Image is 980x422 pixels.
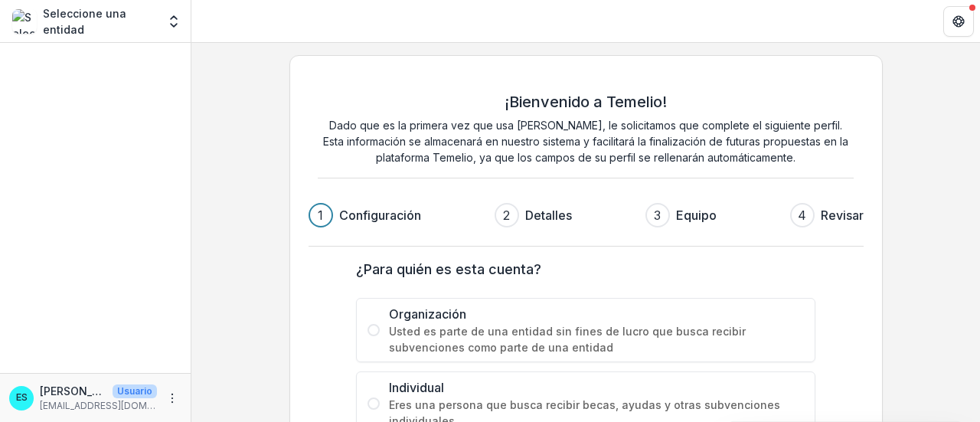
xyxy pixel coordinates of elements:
[323,119,848,164] font: Dado que es la primera vez que usa [PERSON_NAME], le solicitamos que complete el siguiente perfil...
[43,7,126,36] font: Seleccione una entidad
[676,208,717,223] font: Equipo
[505,93,667,111] font: ¡Bienvenido a Temelio!
[943,6,974,37] button: Obtener ayuda
[16,391,28,403] font: ES
[356,261,541,277] font: ¿Para quién es esta cuenta?
[389,306,466,322] font: Organización
[40,384,127,397] font: [PERSON_NAME]
[389,325,749,354] font: Usted es parte de una entidad sin fines de lucro que busca recibir subvenciones como parte de una...
[16,393,28,403] div: Eva Sánchez
[40,400,196,411] font: [EMAIL_ADDRESS][DOMAIN_NAME]
[525,208,572,223] font: Detalles
[503,208,510,223] font: 2
[821,208,864,223] font: Revisar
[389,380,444,395] font: Individual
[117,385,152,397] font: Usuario
[318,208,323,223] font: 1
[163,389,181,407] button: Más
[12,9,37,34] img: Seleccione una entidad
[309,203,864,227] div: Progreso
[654,208,661,223] font: 3
[163,6,185,37] button: Conmutador de entidades abiertas
[798,208,806,223] font: 4
[339,208,421,223] font: Configuración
